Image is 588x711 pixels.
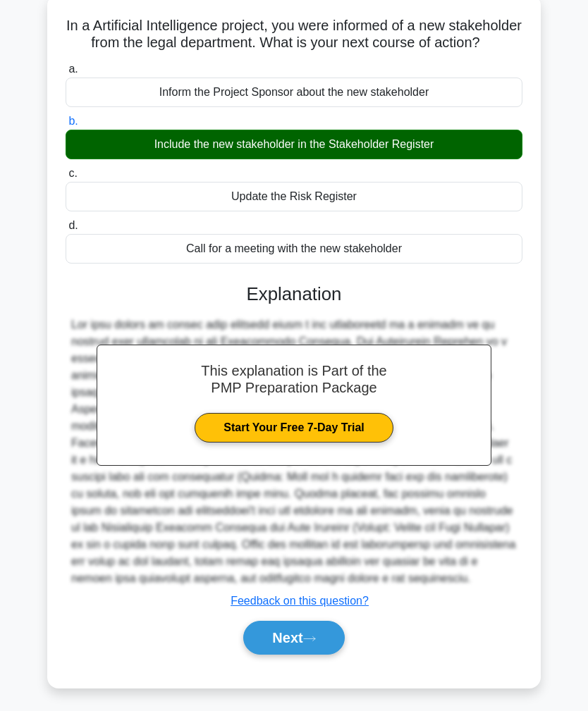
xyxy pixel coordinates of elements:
[64,17,524,52] h5: In a Artificial Intelligence project, you were informed of a new stakeholder from the legal depar...
[68,167,77,179] span: c.
[68,63,78,75] span: a.
[74,283,514,305] h3: Explanation
[68,219,78,231] span: d.
[66,130,522,159] div: Include the new stakeholder in the Stakeholder Register
[231,595,369,607] a: Feedback on this question?
[68,115,78,127] span: b.
[66,234,522,264] div: Call for a meeting with the new stakeholder
[66,182,522,211] div: Update the Risk Register
[66,78,522,107] div: Inform the Project Sponsor about the new stakeholder
[195,413,393,443] a: Start Your Free 7-Day Trial
[71,316,517,587] div: Lor ipsu dolors am consec adip elitsedd eiusm t inc utlaboreetd ma a enimadm ve qu nostrud exer u...
[243,621,344,655] button: Next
